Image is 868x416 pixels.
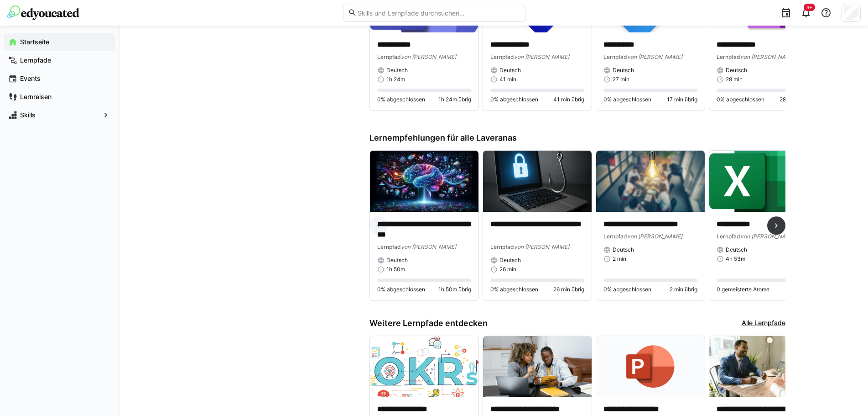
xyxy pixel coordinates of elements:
span: Deutsch [613,67,634,74]
img: image [370,336,478,397]
a: Alle Lernpfade [742,318,785,328]
span: Lernpfad [717,233,740,240]
span: 1h 50m [386,266,405,273]
span: 26 min [499,266,516,273]
span: 4h 53m [726,255,745,263]
img: image [596,336,705,397]
span: Lernpfad [490,53,514,60]
span: 41 min übrig [553,96,584,103]
span: Deutsch [386,257,408,264]
span: von [PERSON_NAME] [401,53,456,60]
span: Deutsch [386,67,408,74]
span: 2 min [613,255,626,263]
h3: Lernempfehlungen für alle Laveranas [369,133,785,143]
span: 2 min übrig [670,286,697,293]
span: von [PERSON_NAME] [740,53,795,60]
span: Deutsch [613,246,634,253]
img: image [483,151,592,212]
span: Lernpfad [377,53,401,60]
span: 17 min übrig [667,96,697,103]
span: Lernpfad [603,233,627,240]
span: 0% abgeschlossen [490,286,538,293]
span: 0 gemeisterte Atome [717,286,769,293]
img: image [709,151,818,212]
input: Skills und Lernpfade durchsuchen… [357,9,520,17]
span: 1h 50m übrig [438,286,471,293]
span: 0% abgeschlossen [377,96,425,103]
span: 9+ [806,5,812,10]
span: Lernpfad [490,243,514,250]
img: image [709,336,818,397]
span: 1h 24m übrig [438,96,471,103]
span: 0% abgeschlossen [603,96,651,103]
span: Deutsch [499,67,521,74]
img: image [370,151,478,212]
span: 0% abgeschlossen [490,96,538,103]
span: 28 min übrig [780,96,811,103]
span: von [PERSON_NAME] [401,243,456,250]
span: von [PERSON_NAME] [514,243,569,250]
span: Lernpfad [603,53,627,60]
span: von [PERSON_NAME] [627,53,682,60]
span: Lernpfad [717,53,740,60]
span: 0% abgeschlossen [717,96,764,103]
span: von [PERSON_NAME] [514,53,569,60]
span: 0% abgeschlossen [603,286,651,293]
h3: Weitere Lernpfade entdecken [369,318,488,328]
span: Deutsch [499,257,521,264]
span: von [PERSON_NAME] [740,233,795,240]
span: 27 min [613,76,629,83]
span: 1h 24m [386,76,405,83]
span: 28 min [726,76,743,83]
span: Deutsch [726,67,747,74]
span: Lernpfad [377,243,401,250]
span: von [PERSON_NAME] [627,233,682,240]
img: image [483,336,592,397]
span: Deutsch [726,246,747,253]
span: 0% abgeschlossen [377,286,425,293]
span: 41 min [499,76,516,83]
img: image [596,151,705,212]
span: 26 min übrig [553,286,584,293]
